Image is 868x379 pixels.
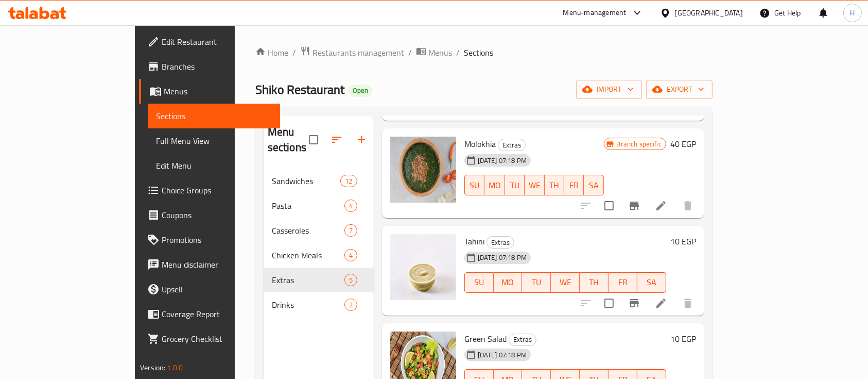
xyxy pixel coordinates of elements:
button: WE [551,272,580,293]
a: Coupons [139,203,280,227]
a: Sections [148,104,280,128]
div: [GEOGRAPHIC_DATA] [675,7,743,19]
span: Sandwiches [272,175,341,187]
button: TH [545,175,564,195]
a: Menu disclaimer [139,252,280,277]
a: Edit menu item [655,297,667,309]
div: items [344,224,357,237]
span: 2 [345,300,357,310]
span: FR [613,275,633,290]
span: Drinks [272,299,344,311]
span: export [654,83,704,96]
span: FR [568,178,580,193]
span: H [850,7,855,19]
span: Menus [428,46,452,59]
span: Extras [272,274,344,286]
span: [DATE] 07:18 PM [474,253,531,262]
span: Shiko Restaurant [255,78,344,101]
button: MO [494,272,523,293]
span: SU [469,275,490,290]
a: Upsell [139,277,280,302]
span: TU [526,275,547,290]
button: SA [637,272,666,293]
li: / [456,46,460,59]
button: WE [525,175,545,195]
span: Sections [156,110,272,122]
div: Extras [498,139,526,151]
span: Version: [140,361,165,374]
span: Extras [498,139,525,151]
div: items [344,274,357,286]
div: items [344,299,357,311]
span: Extras [487,237,514,249]
div: Casseroles7 [264,218,374,243]
button: TU [522,272,551,293]
div: Casseroles [272,224,344,237]
span: Full Menu View [156,135,272,147]
img: Tahini [390,234,456,300]
a: Edit Menu [148,153,280,178]
span: Tahini [464,234,484,249]
h6: 40 EGP [670,137,696,151]
span: Restaurants management [313,46,404,59]
span: Grocery Checklist [162,333,272,345]
span: 4 [345,251,357,260]
span: import [584,83,634,96]
span: [DATE] 07:18 PM [474,156,531,166]
button: delete [675,291,700,316]
span: Coverage Report [162,308,272,320]
h6: 10 EGP [670,332,696,346]
h6: 10 EGP [670,234,696,249]
div: items [344,249,357,261]
button: export [646,80,713,99]
img: Molokhia [390,137,456,203]
span: Branches [162,60,272,73]
span: SU [469,178,480,193]
span: 7 [345,226,357,236]
div: Extras [487,236,514,249]
li: / [292,46,296,59]
span: Coupons [162,209,272,221]
button: TH [580,272,609,293]
span: 4 [345,201,357,211]
span: [DATE] 07:18 PM [474,350,531,360]
nav: Menu sections [264,164,374,321]
span: SA [588,178,599,193]
a: Full Menu View [148,128,280,153]
span: Molokhia [464,136,496,152]
button: FR [609,272,637,293]
nav: breadcrumb [255,46,713,59]
span: Menu disclaimer [162,258,272,271]
span: Sort sections [324,127,349,152]
h2: Menu sections [268,124,309,155]
span: Edit Restaurant [162,36,272,48]
button: FR [564,175,584,195]
a: Promotions [139,227,280,252]
button: delete [675,193,700,218]
span: Chicken Meals [272,249,344,261]
button: SU [464,175,484,195]
span: TH [584,275,604,290]
a: Edit menu item [655,200,667,212]
span: Edit Menu [156,159,272,172]
div: Extras5 [264,268,374,292]
span: MO [489,178,501,193]
span: TH [549,178,560,193]
span: Promotions [162,234,272,246]
button: SA [584,175,603,195]
a: Grocery Checklist [139,326,280,351]
a: Menus [416,46,452,59]
span: Green Salad [464,331,507,347]
span: Upsell [162,283,272,295]
span: 12 [341,176,356,186]
div: Menu-management [563,7,627,19]
div: Drinks2 [264,292,374,317]
li: / [408,46,412,59]
div: items [340,175,357,187]
span: Sections [464,46,493,59]
span: MO [498,275,518,290]
a: Restaurants management [300,46,404,59]
button: Branch-specific-item [622,193,647,218]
